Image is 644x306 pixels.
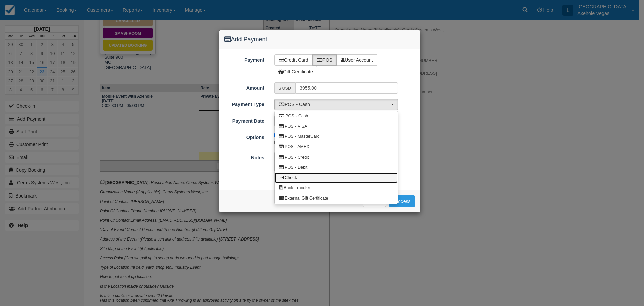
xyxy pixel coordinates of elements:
label: Payment Type [219,99,270,108]
span: External Gift Certificate [285,195,328,202]
span: POS - Credit [285,155,309,161]
span: POS - MasterCard [285,134,320,140]
input: Valid amount required. [295,82,398,94]
span: POS - Cash [279,101,389,108]
span: POS - AMEX [285,144,309,150]
h4: Add Payment [224,35,415,44]
button: POS - Cash [274,99,398,110]
span: POS - Cash [285,113,308,119]
label: Notes [219,152,270,161]
label: Gift Certificate [274,66,317,77]
button: Process [389,195,415,207]
span: Bank Transfer [284,185,310,191]
label: User Account [336,54,377,66]
small: $ USD [279,86,291,91]
label: Options [219,132,270,141]
label: Credit Card [274,54,313,66]
span: Check [285,175,297,181]
span: POS - VISA [285,124,307,130]
label: POS [312,54,337,66]
label: Payment Date [219,115,270,125]
label: Amount [219,82,270,92]
span: POS - Debit [285,165,307,171]
label: Payment [219,54,270,64]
